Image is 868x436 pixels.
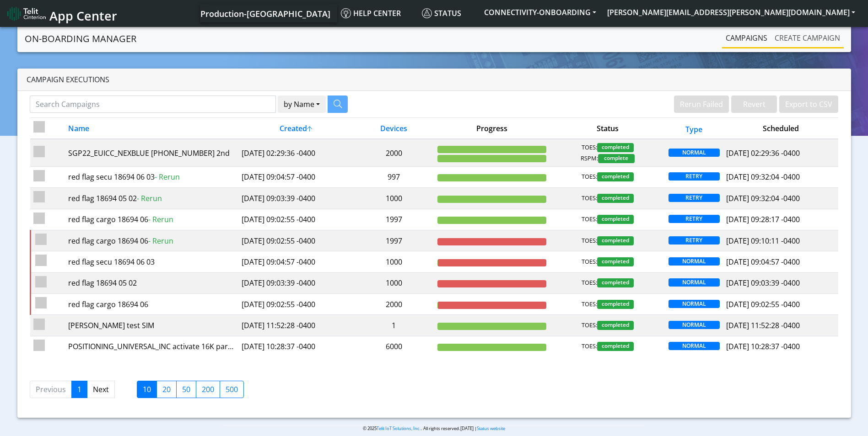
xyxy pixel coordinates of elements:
td: 1997 [354,209,435,230]
span: - Rerun [137,193,162,203]
td: [DATE] 10:28:37 -0400 [238,336,353,357]
div: red flag cargo 18694 06 [68,214,235,225]
a: 1 [71,381,87,398]
th: Scheduled [723,118,838,139]
td: 2000 [354,294,435,315]
span: RETRY [669,194,720,202]
td: 6000 [354,336,435,357]
td: 1997 [354,230,435,251]
div: red flag cargo 18694 06 [68,299,235,310]
td: [DATE] 09:02:55 -0400 [238,230,353,251]
td: [DATE] 09:04:57 -0400 [238,166,353,187]
span: - Rerun [155,172,180,182]
a: Campaigns [722,29,771,47]
span: NORMAL [669,278,720,287]
span: [DATE] 09:32:04 -0400 [726,193,800,203]
td: [DATE] 02:29:36 -0400 [238,139,353,166]
span: NORMAL [669,300,720,308]
a: On-Boarding Manager [25,30,136,48]
span: completed [597,257,634,266]
span: [DATE] 10:28:37 -0400 [726,341,800,351]
span: NORMAL [669,149,720,157]
span: [DATE] 09:03:39 -0400 [726,278,800,288]
div: red flag secu 18694 06 03 [68,171,235,182]
span: completed [597,236,634,245]
div: red flag 18694 05 02 [68,277,235,288]
span: [DATE] 02:29:36 -0400 [726,148,800,158]
img: knowledge.svg [341,8,351,18]
td: [DATE] 09:04:57 -0400 [238,251,353,272]
button: CONNECTIVITY-ONBOARDING [479,4,602,21]
a: Status [418,4,479,22]
span: TOES: [582,300,597,309]
td: 1000 [354,251,435,272]
td: [DATE] 09:03:39 -0400 [238,272,353,293]
button: Revert [731,96,777,113]
span: RETRY [669,215,720,223]
td: [DATE] 09:03:39 -0400 [238,188,353,209]
td: [DATE] 11:52:28 -0400 [238,315,353,336]
span: [DATE] 09:02:55 -0400 [726,299,800,309]
div: red flag cargo 18694 06 [68,235,235,246]
span: [DATE] 09:28:17 -0400 [726,214,800,224]
img: status.svg [422,8,432,18]
span: - Rerun [148,236,173,246]
div: red flag secu 18694 06 03 [68,256,235,267]
span: completed [597,300,634,309]
label: 50 [176,381,196,398]
td: [DATE] 09:02:55 -0400 [238,294,353,315]
span: NORMAL [669,321,720,329]
span: completed [597,172,634,181]
th: Type [665,118,723,139]
span: completed [597,278,634,287]
span: [DATE] 09:04:57 -0400 [726,257,800,267]
td: 1000 [354,272,435,293]
span: App Center [49,7,117,24]
span: TOES: [582,321,597,330]
span: TOES: [582,342,597,351]
span: [DATE] 09:32:04 -0400 [726,172,800,182]
span: [DATE] 11:52:28 -0400 [726,320,800,330]
div: red flag 18694 05 02 [68,193,235,204]
button: Export to CSV [779,96,838,113]
img: logo-telit-cinterion-gw-new.png [7,6,46,21]
span: RETRY [669,172,720,181]
span: completed [597,143,634,152]
span: TOES: [582,172,597,181]
span: RETRY [669,236,720,245]
th: Created [238,118,353,139]
label: 200 [196,381,220,398]
div: Campaign Executions [17,69,851,91]
a: Help center [337,4,418,22]
th: Name [65,118,238,139]
button: Rerun Failed [674,96,729,113]
label: 20 [156,381,177,398]
label: 500 [220,381,244,398]
span: RSPM: [581,154,598,163]
span: [DATE] 09:10:11 -0400 [726,236,800,246]
span: - Rerun [148,214,173,224]
span: Help center [341,8,401,18]
span: TOES: [582,278,597,287]
span: NORMAL [669,342,720,350]
span: completed [597,321,634,330]
button: [PERSON_NAME][EMAIL_ADDRESS][PERSON_NAME][DOMAIN_NAME] [602,4,861,21]
span: TOES: [582,257,597,266]
span: TOES: [582,143,597,152]
th: Status [550,118,665,139]
label: 10 [137,381,157,398]
span: TOES: [582,215,597,224]
td: 997 [354,166,435,187]
span: TOES: [582,194,597,203]
a: Your current platform instance [200,4,330,22]
input: Search Campaigns [30,96,276,113]
td: 1000 [354,188,435,209]
span: completed [597,215,634,224]
div: [PERSON_NAME] test SIM [68,320,235,331]
a: Status website [477,425,505,431]
a: Next [87,381,115,398]
div: SGP22_EUICC_NEXBLUE [PHONE_NUMBER] 2nd [68,148,235,159]
a: App Center [7,4,116,23]
span: completed [597,194,634,203]
a: Telit IoT Solutions, Inc. [377,425,421,431]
